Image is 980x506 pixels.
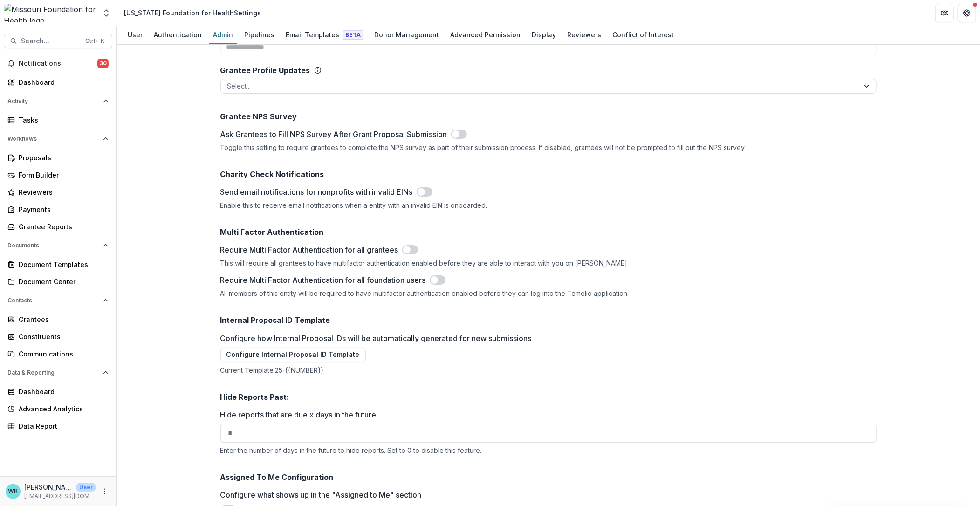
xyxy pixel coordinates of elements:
label: Configure what shows up in the "Assigned to Me" section [220,489,871,500]
div: Advanced Analytics [19,404,105,414]
a: Form Builder [4,167,112,183]
button: Open Documents [4,238,112,253]
a: Pipelines [240,26,278,44]
a: Proposals [4,150,112,165]
a: Advanced Permission [446,26,524,44]
a: Conflict of Interest [609,26,678,44]
div: Current Template: 25-{{NUMBER}} [220,366,877,374]
span: Beta [343,30,363,40]
a: Reviewers [563,26,605,44]
a: Grantee Reports [4,219,112,234]
label: Hide reports that are due x days in the future [220,409,871,420]
div: Conflict of Interest [609,28,678,41]
h2: Grantee NPS Survey [220,112,877,121]
h2: Assigned To Me Configuration [220,473,877,482]
h2: Charity Check Notifications [220,170,877,179]
span: 30 [97,59,109,68]
div: Proposals [19,153,105,163]
div: Ctrl + K [83,36,106,46]
button: Search... [4,34,112,48]
div: Authentication [150,28,206,41]
div: Reviewers [19,187,105,197]
label: Send email notifications for nonprofits with invalid EINs [220,186,413,198]
span: Notifications [19,60,97,68]
div: Dashboard [19,387,105,397]
h2: Internal Proposal ID Template [220,316,877,325]
img: Missouri Foundation for Health logo [4,4,96,22]
span: Search... [21,37,80,45]
div: Form Builder [19,170,105,180]
div: Grantees [19,315,105,324]
button: Get Help [958,4,976,22]
h2: Hide Reports Past: [220,393,877,402]
div: User [124,28,146,41]
div: Payments [19,205,105,214]
a: Reviewers [4,185,112,200]
div: Data Report [19,421,105,431]
div: This will require all grantees to have multifactor authentication enabled before they are able to... [220,259,877,267]
div: Display [528,28,560,41]
a: Dashboard [4,384,112,399]
a: Data Report [4,418,112,434]
a: Email Templates Beta [282,26,367,44]
button: More [99,486,110,497]
div: Document Center [19,277,105,287]
div: Communications [19,349,105,359]
div: Constituents [19,332,105,342]
nav: breadcrumb [120,6,265,20]
div: Advanced Permission [446,28,524,41]
span: Workflows [7,136,99,142]
div: Wendy Rohrbach [8,488,18,494]
div: Dashboard [19,77,105,87]
a: Document Center [4,274,112,289]
p: [PERSON_NAME] [24,482,73,492]
button: Open Data & Reporting [4,365,112,380]
p: [EMAIL_ADDRESS][DOMAIN_NAME] [24,492,96,500]
button: Configure Internal Proposal ID Template [220,348,366,362]
a: Grantees [4,312,112,327]
a: Display [528,26,560,44]
a: Payments [4,202,112,217]
div: Toggle this setting to require grantees to complete the NPS survey as part of their submission pr... [220,144,877,151]
p: User [76,483,96,492]
a: Communications [4,346,112,362]
a: Donor Management [370,26,443,44]
div: Pipelines [240,28,278,41]
div: Grantee Reports [19,222,105,232]
div: Enable this to receive email notifications when a entity with an invalid EIN is onboarded. [220,201,877,209]
div: Donor Management [370,28,443,41]
h2: Grantee Profile Updates [220,66,310,75]
label: Require Multi Factor Authentication for all foundation users [220,274,426,286]
a: Constituents [4,329,112,344]
a: Document Templates [4,257,112,272]
div: Reviewers [563,28,605,41]
label: Require Multi Factor Authentication for all grantees [220,244,398,255]
a: Dashboard [4,75,112,90]
div: Enter the number of days in the future to hide reports. Set to 0 to disable this feature. [220,446,877,454]
button: Partners [935,4,954,22]
a: Authentication [150,26,206,44]
div: [US_STATE] Foundation for Health Settings [124,8,261,18]
button: Open Activity [4,94,112,109]
span: Contacts [7,297,99,304]
span: Data & Reporting [7,369,99,376]
button: Open Workflows [4,131,112,146]
button: Open Contacts [4,293,112,308]
a: Tasks [4,112,112,128]
div: Admin [209,28,237,41]
a: Admin [209,26,237,44]
a: User [124,26,146,44]
div: Tasks [19,115,105,125]
div: All members of this entity will be required to have multifactor authentication enabled before the... [220,289,877,297]
label: Ask Grantees to Fill NPS Survey After Grant Proposal Submission [220,129,447,140]
button: Open entity switcher [100,4,113,22]
h2: Multi Factor Authentication [220,228,877,237]
div: Document Templates [19,260,105,269]
button: Notifications30 [4,56,112,71]
span: Documents [7,242,99,249]
div: Email Templates [282,28,367,41]
a: Advanced Analytics [4,401,112,417]
label: Configure how Internal Proposal IDs will be automatically generated for new submissions [220,333,871,344]
span: Activity [7,98,99,104]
